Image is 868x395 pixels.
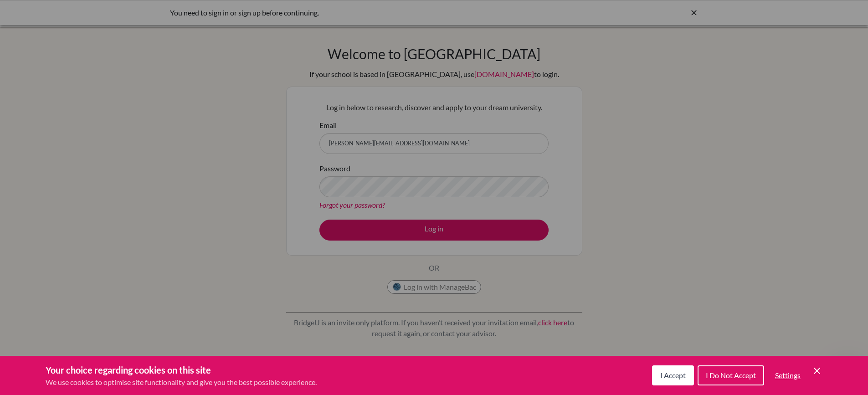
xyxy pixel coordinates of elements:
[706,371,756,380] span: I Do Not Accept
[660,371,686,380] span: I Accept
[812,365,822,376] button: Save and close
[768,366,808,385] button: Settings
[46,377,317,388] p: We use cookies to optimise site functionality and give you the best possible experience.
[652,365,694,385] button: I Accept
[698,365,764,385] button: I Do Not Accept
[775,371,801,380] span: Settings
[46,363,317,377] h3: Your choice regarding cookies on this site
